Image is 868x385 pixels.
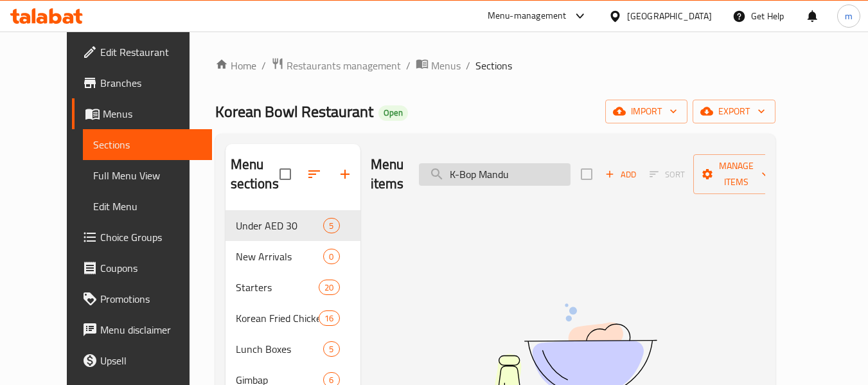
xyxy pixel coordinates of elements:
span: export [703,103,765,120]
a: Restaurants management [271,57,401,74]
span: m [845,9,853,23]
span: Full Menu View [93,168,202,183]
nav: breadcrumb [215,57,775,74]
h2: Menu items [371,155,404,193]
a: Edit Menu [83,191,212,222]
div: items [319,280,339,295]
button: Add section [330,159,360,190]
input: search [419,163,571,186]
a: Coupons [72,253,212,283]
span: Korean Bowl Restaurant [215,97,373,126]
div: Under AED 305 [226,210,360,241]
a: Full Menu View [83,160,212,191]
a: Menu disclaimer [72,314,212,345]
span: Manage items [704,158,769,190]
span: Edit Menu [93,199,202,214]
button: Add [600,165,641,184]
span: Choice Groups [100,229,202,245]
a: Sections [83,129,212,160]
li: / [261,58,266,73]
span: Sections [475,58,512,73]
a: Choice Groups [72,222,212,253]
div: Menu-management [488,8,567,24]
button: Manage items [693,154,779,194]
span: Korean Fried Chicken And Wings [236,310,319,326]
div: [GEOGRAPHIC_DATA] [627,9,712,23]
span: Select all sections [272,161,299,188]
a: Promotions [72,283,212,314]
span: 16 [319,312,339,325]
span: New Arrivals [236,249,324,264]
li: / [466,58,470,73]
div: New Arrivals0 [226,241,360,272]
div: items [319,310,339,326]
a: Menus [72,98,212,129]
a: Menus [416,57,461,74]
button: export [693,100,775,123]
span: import [616,103,677,120]
button: import [605,100,687,123]
span: 20 [319,282,339,294]
span: Open [378,107,408,118]
span: Under AED 30 [236,218,324,233]
h2: Menu sections [231,155,279,193]
span: Menus [431,58,461,73]
span: Branches [100,75,202,91]
a: Upsell [72,345,212,376]
div: items [323,249,339,264]
span: Starters [236,280,319,295]
span: Add item [600,165,641,184]
span: Sections [93,137,202,152]
a: Branches [72,67,212,98]
span: 5 [324,343,339,355]
span: Lunch Boxes [236,341,324,357]
span: Select section first [641,165,693,184]
li: / [406,58,411,73]
span: Menus [103,106,202,121]
div: items [323,218,339,233]
span: Coupons [100,260,202,276]
div: Korean Fried Chicken And Wings16 [226,303,360,334]
span: Upsell [100,353,202,368]
a: Home [215,58,256,73]
span: 5 [324,220,339,232]
span: 0 [324,251,339,263]
div: Open [378,105,408,121]
span: Menu disclaimer [100,322,202,337]
span: Restaurants management [287,58,401,73]
div: Starters20 [226,272,360,303]
div: Lunch Boxes5 [226,334,360,364]
div: items [323,341,339,357]
span: Add [603,167,638,182]
a: Edit Restaurant [72,37,212,67]
span: Promotions [100,291,202,307]
span: Edit Restaurant [100,44,202,60]
span: Sort sections [299,159,330,190]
